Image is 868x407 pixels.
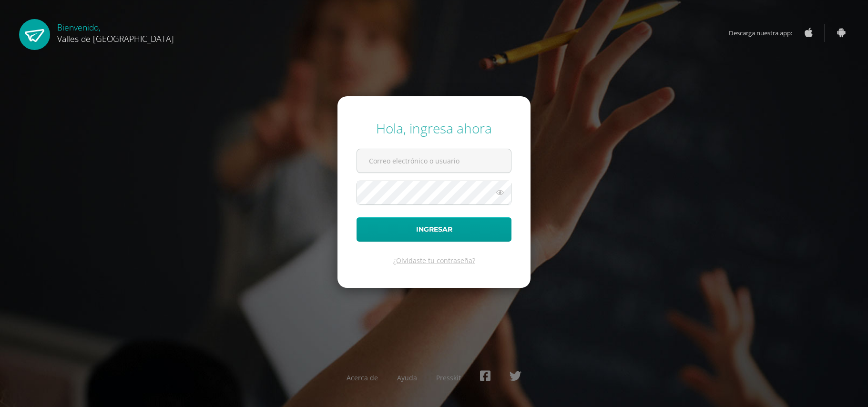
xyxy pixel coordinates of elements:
div: Bienvenido, [57,19,174,44]
span: Valles de [GEOGRAPHIC_DATA] [57,33,174,44]
button: Ingresar [357,217,511,242]
a: Presskit [436,373,461,382]
span: Descarga nuestra app: [729,24,802,42]
a: Ayuda [397,373,417,382]
div: Hola, ingresa ahora [357,119,511,137]
a: ¿Olvidaste tu contraseña? [393,256,475,265]
input: Correo electrónico o usuario [357,149,511,173]
a: Acerca de [347,373,378,382]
